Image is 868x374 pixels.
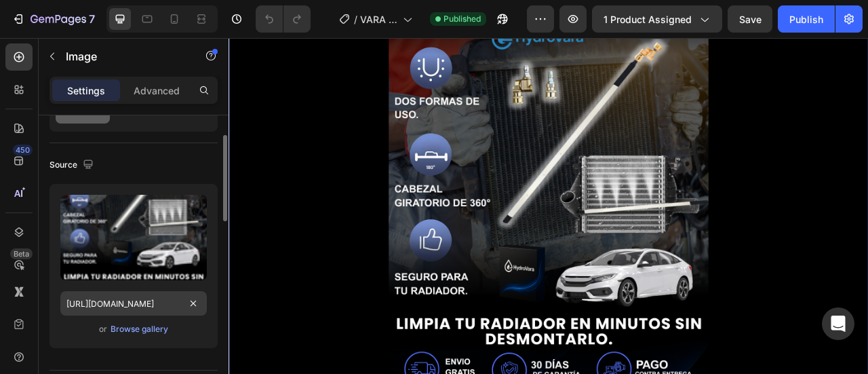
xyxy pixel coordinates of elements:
div: Browse gallery [111,323,168,335]
span: 1 product assigned [604,12,692,26]
button: Browse gallery [110,322,169,336]
button: 7 [5,5,101,33]
span: Published [443,13,481,25]
p: Image [66,48,181,64]
input: https://example.com/image.jpg [60,291,207,316]
div: Publish [789,12,823,26]
button: Save [728,5,772,33]
img: preview-image [60,195,207,280]
div: Beta [10,248,33,259]
span: or [99,321,107,337]
span: VARA DE RADIADOR [360,12,397,26]
p: Settings [67,83,105,98]
button: 1 product assigned [592,5,722,33]
iframe: Design area [229,38,868,374]
span: / [354,12,357,26]
div: Source [50,156,96,174]
p: 7 [89,11,95,27]
div: Undo/Redo [256,5,311,33]
button: Publish [778,5,835,33]
span: Save [739,14,762,25]
p: Advanced [134,83,180,98]
div: 450 [13,145,33,155]
div: Open Intercom Messenger [822,307,854,340]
